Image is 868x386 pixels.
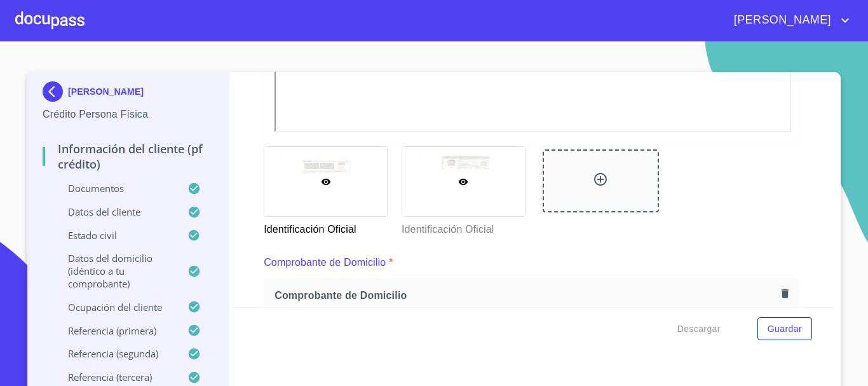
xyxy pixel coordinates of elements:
[68,86,144,97] p: [PERSON_NAME]
[43,205,187,218] p: Datos del cliente
[43,252,187,290] p: Datos del domicilio (idéntico a tu comprobante)
[43,81,68,102] img: Docupass spot blue
[402,217,524,237] p: Identificación Oficial
[43,347,187,360] p: Referencia (segunda)
[724,10,837,31] span: [PERSON_NAME]
[43,301,187,314] p: Ocupación del Cliente
[672,317,726,341] button: Descargar
[757,317,812,341] button: Guardar
[275,289,776,302] span: Comprobante de Domicilio
[677,321,721,337] span: Descargar
[43,229,187,242] p: Estado Civil
[43,81,214,107] div: [PERSON_NAME]
[43,371,187,383] p: Referencia (tercera)
[264,255,386,270] p: Comprobante de Domicilio
[43,107,214,122] p: Crédito Persona Física
[43,182,187,195] p: Documentos
[43,141,214,172] p: Información del cliente (PF crédito)
[768,321,802,337] span: Guardar
[264,217,386,237] p: Identificación Oficial
[43,324,187,337] p: Referencia (primera)
[724,10,853,31] button: account of current user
